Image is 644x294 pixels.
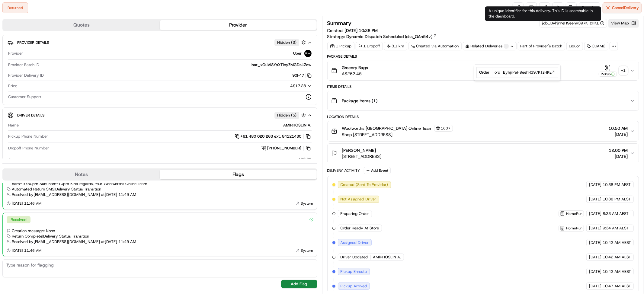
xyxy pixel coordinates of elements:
[304,50,312,57] img: uber-new-logo.jpeg
[301,248,313,253] span: System
[589,269,601,274] span: [DATE]
[281,280,317,288] button: Add Flag
[599,65,628,77] button: Pickup+1
[12,192,100,197] span: Resolved by [EMAIL_ADDRESS][DOMAIN_NAME]
[327,168,360,173] div: Delivery Activity
[495,70,552,75] span: ord_ByhjrPeH9eehR397KTzHKE
[589,283,601,289] span: [DATE]
[584,42,608,50] div: CDAM2
[327,34,437,40] div: Strategy:
[589,197,601,202] span: [DATE]
[342,153,382,159] span: [STREET_ADDRESS]
[603,225,629,231] span: 9:34 AM AEST
[252,62,312,68] span: bat_xGuVI8YpXTieyZMGDa1Zcw
[328,91,639,110] button: Package Items (1)
[12,234,89,239] span: Return Complete | Delivery Status Transition
[268,145,302,151] span: [PHONE_NUMBER]
[258,83,312,89] button: A$17.28
[3,20,160,30] button: Quotes
[241,134,302,139] span: +61 480 020 263 ext. 84121430
[603,254,631,260] span: 10:42 AM AEST
[8,37,312,47] button: Provider DetailsHidden (3)
[589,225,601,231] span: [DATE]
[341,182,388,187] span: Created (Sent To Provider)
[8,123,19,128] span: Name
[293,73,312,78] button: 90F47
[341,225,379,231] span: Order Ready At Store
[327,21,352,26] h3: Summary
[328,121,639,141] button: Woolworths [GEOGRAPHIC_DATA] Online Team1607Shop [STREET_ADDRESS]10:50 AM[DATE]
[8,73,44,78] span: Provider Delivery ID
[384,42,407,50] div: 3.1 km
[579,2,600,13] button: Reassign
[609,153,628,159] span: [DATE]
[327,114,639,119] div: Location Details
[495,70,555,75] a: ord_ByhjrPeH9eehR397KTzHKE
[619,66,628,75] div: + 1
[341,269,367,274] span: Pickup Enroute
[8,145,49,151] span: Dropoff Phone Number
[3,170,160,179] button: Notes
[589,240,601,245] span: [DATE]
[566,211,582,216] span: HomeRun
[342,132,453,138] span: Shop [STREET_ADDRESS]
[608,131,628,137] span: [DATE]
[589,211,601,216] span: [DATE]
[566,42,583,50] div: Liquor
[160,170,316,179] button: Flags
[609,147,628,153] span: 12:00 PM
[409,42,462,50] a: Created via Automation
[327,54,639,59] div: Package Details
[301,201,313,206] span: System
[356,42,383,50] div: 1 Dropoff
[441,126,451,131] span: 1607
[8,51,23,56] span: Provider
[342,65,368,71] span: Grocery Bags
[8,157,14,162] span: Tip
[608,125,628,131] span: 10:50 AM
[603,240,631,245] span: 10:42 AM AEST
[345,28,378,33] span: [DATE] 10:38 PM
[566,226,582,231] span: HomeRun
[599,72,617,77] div: Pickup
[12,187,101,192] span: Automated Return SMS | Delivery Status Transition
[342,98,378,104] span: Package Items ( 1 )
[328,61,639,80] button: Grocery BagsA$262.45Pickup+1
[612,5,639,11] span: Cancel Delivery
[17,40,49,45] span: Provider Details
[463,42,517,50] div: Related Deliveries
[12,248,41,253] span: [DATE] 11:46 AM
[341,197,376,202] span: Not Assigned Driver
[373,254,401,260] span: AMIRHOSEIN A.
[582,5,598,11] span: Reassign
[7,216,30,223] div: Resolved
[347,34,437,40] a: Dynamic Dispatch Scheduled (dss_QAn54v)
[8,62,39,68] span: Provider Batch ID
[8,110,312,120] button: Driver DetailsHidden (5)
[293,51,302,56] span: Uber
[17,113,44,118] span: Driver Details
[8,134,48,139] span: Pickup Phone Number
[327,84,639,89] div: Items Details
[12,228,55,234] span: Creation message: None
[290,83,306,88] span: A$17.28
[261,145,312,152] a: [PHONE_NUMBER]
[364,167,391,174] button: Add Event
[12,201,41,206] span: [DATE] 11:46 AM
[160,20,316,30] button: Provider
[603,2,642,13] button: CancelDelivery
[542,21,604,26] button: job_ByhjrPeH9eehR397KTzHKE
[603,283,631,289] span: 10:47 AM AEST
[327,27,378,34] span: Created:
[12,239,100,244] span: Resolved by [EMAIL_ADDRESS][DOMAIN_NAME]
[477,67,492,78] td: Order
[8,83,17,89] span: Price
[327,42,354,50] div: 1 Pickup
[328,144,639,163] button: [PERSON_NAME][STREET_ADDRESS]12:00 PM[DATE]
[274,111,307,119] button: Hidden (5)
[589,182,601,187] span: [DATE]
[341,283,367,289] span: Pickup Arrived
